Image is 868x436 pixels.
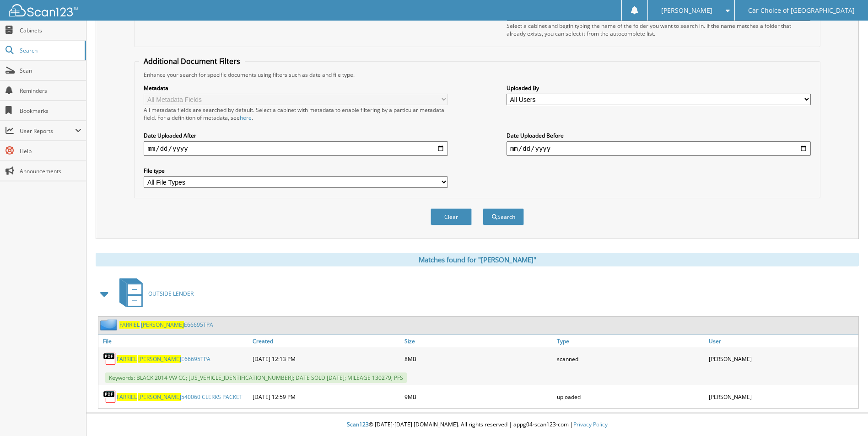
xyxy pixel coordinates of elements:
[148,290,194,298] span: OUTSIDE LENDER
[138,393,181,401] span: [PERSON_NAME]
[507,84,811,92] label: Uploaded By
[431,208,472,225] button: Clear
[748,8,855,13] span: Car Choice of [GEOGRAPHIC_DATA]
[20,87,81,95] span: Reminders
[9,4,78,16] img: scan123-logo-white.svg
[402,335,554,347] a: Size
[117,355,210,363] a: FARRIEL [PERSON_NAME]E66695TPA
[114,276,194,312] a: OUTSIDE LENDER
[119,321,213,329] a: FARRIEL [PERSON_NAME]E66695TPA
[139,71,815,79] div: Enhance your search for specific documents using filters such as date and file type.
[240,114,252,122] a: here
[138,355,181,363] span: [PERSON_NAME]
[141,321,184,329] span: [PERSON_NAME]
[250,350,402,368] div: [DATE] 12:13 PM
[347,420,369,428] span: Scan123
[20,27,81,34] span: Cabinets
[103,390,117,404] img: PDF.png
[119,321,140,329] span: FARRIEL
[573,420,608,428] a: Privacy Policy
[555,388,706,406] div: uploaded
[402,388,554,406] div: 9MB
[507,132,811,139] label: Date Uploaded Before
[555,335,706,347] a: Type
[20,147,81,155] span: Help
[86,414,868,436] div: © [DATE]-[DATE] [DOMAIN_NAME]. All rights reserved | appg04-scan123-com |
[555,350,706,368] div: scanned
[144,84,448,92] label: Metadata
[483,208,524,225] button: Search
[20,67,81,74] span: Scan
[250,388,402,406] div: [DATE] 12:59 PM
[20,47,80,54] span: Search
[706,335,858,347] a: User
[20,127,75,135] span: User Reports
[507,22,811,37] div: Select a cabinet and begin typing the name of the folder you want to search in. If the name match...
[117,355,137,363] span: FARRIEL
[20,167,81,175] span: Announcements
[100,319,119,330] img: folder2.png
[250,335,402,347] a: Created
[144,132,448,139] label: Date Uploaded After
[706,388,858,406] div: [PERSON_NAME]
[822,392,868,436] iframe: Chat Widget
[103,352,117,366] img: PDF.png
[661,8,712,13] span: [PERSON_NAME]
[706,350,858,368] div: [PERSON_NAME]
[105,372,407,383] span: Keywords: BLACK 2014 VW CC; [US_VEHICLE_IDENTIFICATION_NUMBER]; DATE SOLD [DATE]; MILEAGE 130279;...
[144,141,448,156] input: start
[117,393,243,401] a: FARRIEL [PERSON_NAME]540060 CLERKS PACKET
[144,167,448,175] label: File type
[117,393,137,401] span: FARRIEL
[96,253,859,266] div: Matches found for "[PERSON_NAME]"
[144,106,448,122] div: All metadata fields are searched by default. Select a cabinet with metadata to enable filtering b...
[98,335,250,347] a: File
[139,56,245,66] legend: Additional Document Filters
[20,107,81,115] span: Bookmarks
[402,350,554,368] div: 8MB
[507,141,811,156] input: end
